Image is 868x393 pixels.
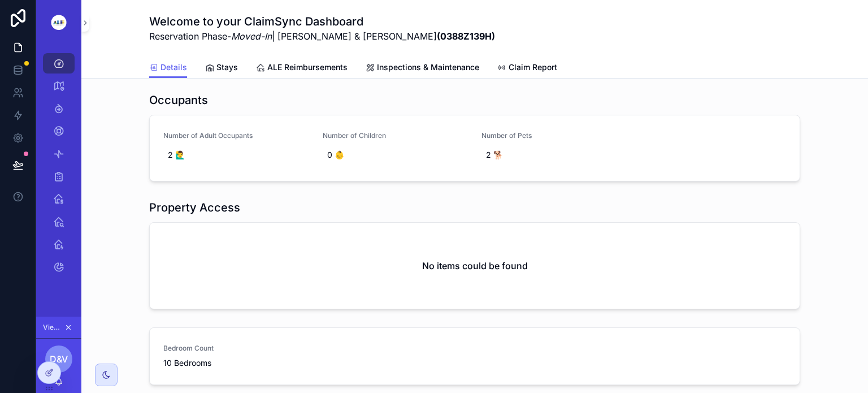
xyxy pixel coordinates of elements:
[422,259,528,273] h2: No items could be found
[149,92,208,108] h1: Occupants
[509,62,557,73] span: Claim Report
[327,149,464,161] span: 0 👶
[256,57,348,80] a: ALE Reimbursements
[149,57,187,79] a: Details
[149,29,495,43] span: Reservation Phase- | [PERSON_NAME] & [PERSON_NAME]
[216,62,238,73] span: Stays
[43,323,62,332] span: Viewing as [PERSON_NAME] & [PERSON_NAME]
[231,31,272,42] em: Moved-In
[366,57,479,80] a: Inspections & Maintenance
[50,352,68,366] span: D&V
[481,131,627,140] span: Number of Pets
[43,15,75,31] img: App logo
[323,131,468,140] span: Number of Children
[149,200,240,215] h1: Property Access
[205,57,238,80] a: Stays
[168,149,305,161] span: 2 🙋‍♂️
[149,14,495,29] h1: Welcome to your ClaimSync Dashboard
[486,149,623,161] span: 2 🐕
[437,31,495,42] strong: (0388Z139H)
[377,62,479,73] span: Inspections & Maintenance
[163,357,309,369] span: 10 Bedrooms
[497,57,557,80] a: Claim Report
[267,62,348,73] span: ALE Reimbursements
[163,131,309,140] span: Number of Adult Occupants
[163,344,309,353] span: Bedroom Count
[160,62,187,73] span: Details
[36,45,81,292] div: scrollable content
